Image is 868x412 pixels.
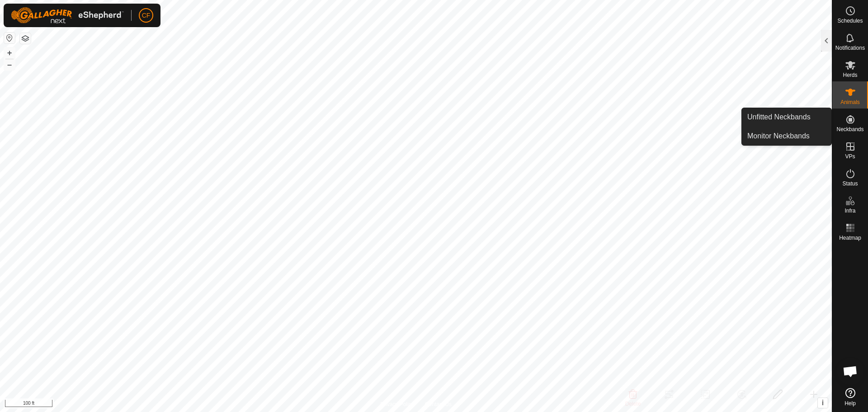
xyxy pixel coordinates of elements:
a: Privacy Policy [380,400,414,408]
span: Schedules [837,18,863,24]
button: Reset Map [4,33,15,43]
span: Herds [843,72,857,78]
span: Help [844,401,856,406]
span: Notifications [835,45,865,51]
a: Contact Us [425,400,452,408]
button: Map Layers [20,33,31,44]
a: Unfitted Neckbands [742,108,831,126]
span: Infra [844,208,855,213]
span: Status [842,181,858,186]
button: + [4,47,15,58]
a: Help [832,384,868,410]
span: Animals [840,99,860,105]
span: i [822,399,824,407]
img: Gallagher Logo [11,7,124,24]
span: CF [142,11,151,20]
button: i [818,398,828,408]
span: Unfitted Neckbands [747,112,811,123]
span: Heatmap [839,235,861,241]
span: Neckbands [836,127,863,132]
a: Monitor Neckbands [742,127,831,145]
button: – [4,59,15,70]
span: Monitor Neckbands [747,131,810,142]
span: VPs [845,154,855,159]
a: Open chat [837,358,864,385]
